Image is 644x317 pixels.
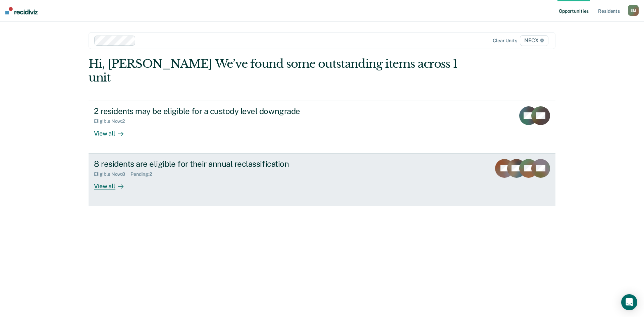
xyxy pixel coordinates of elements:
[94,124,131,137] div: View all
[89,154,555,206] a: 8 residents are eligible for their annual reclassificationEligible Now:8Pending:2View all
[94,159,329,169] div: 8 residents are eligible for their annual reclassification
[89,101,555,154] a: 2 residents may be eligible for a custody level downgradeEligible Now:2View all
[94,171,130,177] div: Eligible Now : 8
[94,106,329,116] div: 2 residents may be eligible for a custody level downgrade
[628,5,639,16] button: SM
[621,294,637,310] div: Open Intercom Messenger
[89,57,462,85] div: Hi, [PERSON_NAME] We’ve found some outstanding items across 1 unit
[5,7,38,14] img: Recidiviz
[130,171,157,177] div: Pending : 2
[94,177,131,190] div: View all
[94,118,130,124] div: Eligible Now : 2
[493,38,517,44] div: Clear units
[520,35,548,46] span: NECX
[628,5,639,16] div: S M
